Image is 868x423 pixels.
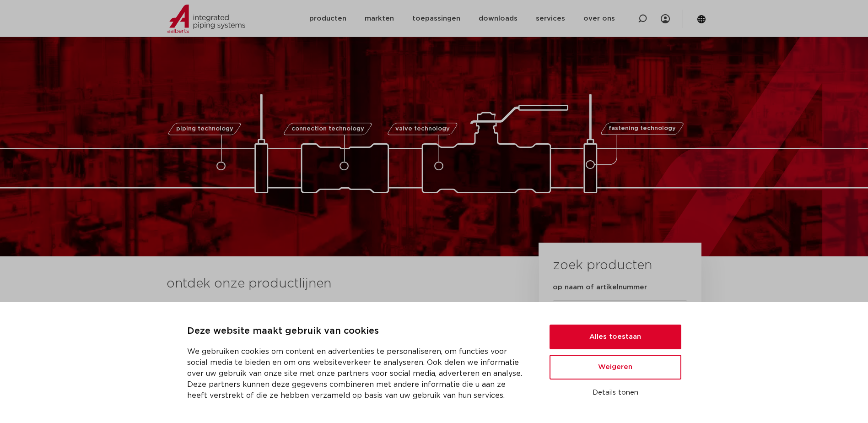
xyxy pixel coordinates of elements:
[187,346,528,401] p: We gebruiken cookies om content en advertenties te personaliseren, om functies voor social media ...
[550,325,681,349] button: Alles toestaan
[395,126,450,132] span: valve technology
[553,283,647,292] label: op naam of artikelnummer
[553,256,652,275] h3: zoek producten
[553,300,687,321] input: zoeken
[550,355,681,380] button: Weigeren
[291,126,364,132] span: connection technology
[609,126,676,132] span: fastening technology
[167,275,508,293] h3: ontdek onze productlijnen
[187,324,528,339] p: Deze website maakt gebruik van cookies
[550,385,681,401] button: Details tonen
[176,126,233,132] span: piping technology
